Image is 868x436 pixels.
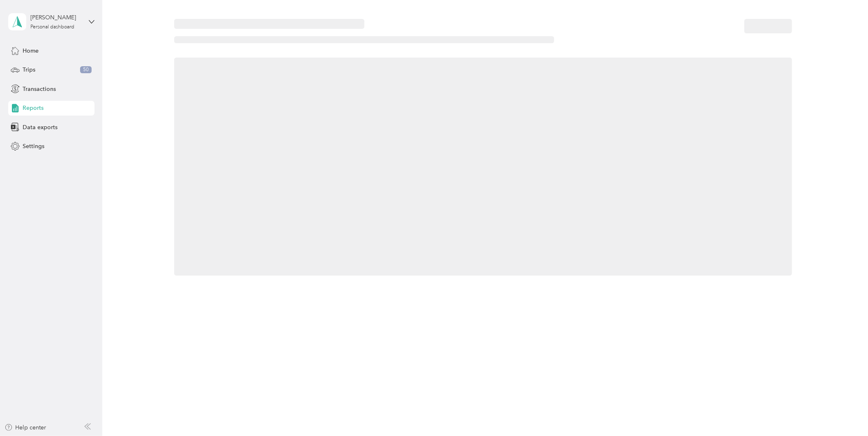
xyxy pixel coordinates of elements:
[23,46,39,55] span: Home
[23,65,35,74] span: Trips
[822,390,868,436] iframe: Everlance-gr Chat Button Frame
[30,13,82,22] div: [PERSON_NAME]
[23,142,44,151] span: Settings
[30,25,74,30] div: Personal dashboard
[23,123,58,132] span: Data exports
[80,66,92,74] span: 50
[23,104,44,112] span: Reports
[5,423,46,432] button: Help center
[23,85,56,93] span: Transactions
